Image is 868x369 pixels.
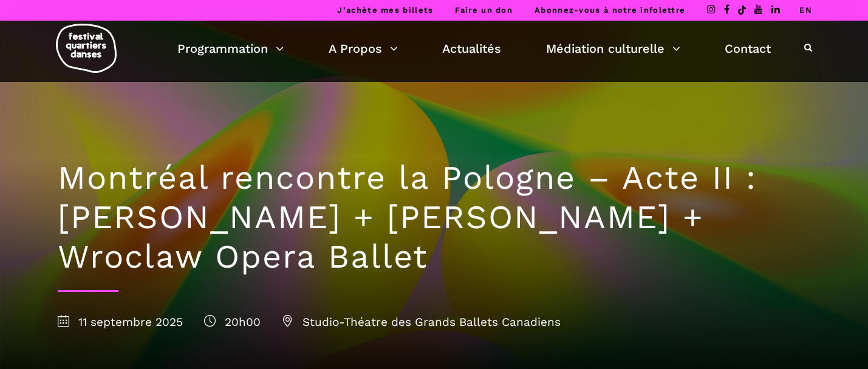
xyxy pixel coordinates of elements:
[725,38,771,59] a: Contact
[442,38,501,59] a: Actualités
[337,5,433,15] a: J’achète mes billets
[546,38,680,59] a: Médiation culturelle
[799,5,812,15] a: EN
[282,315,561,329] span: Studio-Théatre des Grands Ballets Canadiens
[58,158,811,276] h1: Montréal rencontre la Pologne – Acte II : [PERSON_NAME] + [PERSON_NAME] + Wroclaw Opera Ballet
[56,24,117,73] img: logo-fqd-med
[58,315,183,329] span: 11 septembre 2025
[455,5,513,15] a: Faire un don
[177,38,284,59] a: Programmation
[535,5,685,15] a: Abonnez-vous à notre infolettre
[329,38,398,59] a: A Propos
[204,315,261,329] span: 20h00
